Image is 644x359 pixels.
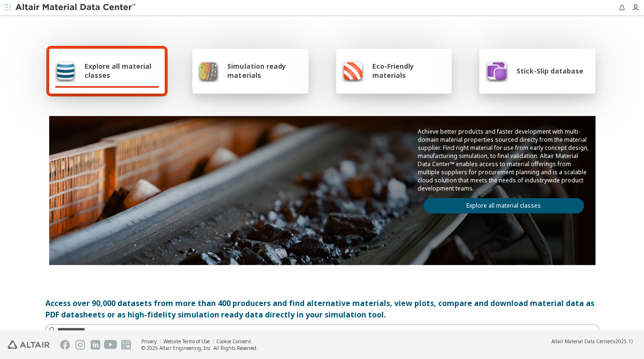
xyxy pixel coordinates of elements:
[55,59,76,82] img: Explore all material classes
[551,338,633,345] div: (v2025.1)
[216,338,251,345] a: Cookie Consent
[198,59,219,82] img: Simulation ready materials
[163,338,210,345] a: Website Terms of Use
[517,66,583,75] span: Stick-Slip database
[84,62,159,80] span: Explore all material classes
[45,297,599,320] div: Access over 90,000 datasets from more than 400 producers and find alternative materials, view plo...
[141,345,258,351] div: © 2025 Altair Engineering, Inc. All Rights Reserved.
[15,3,137,12] img: Altair Material Data Center
[551,338,612,345] span: Altair Material Data Center
[342,59,364,82] img: Eco-Friendly materials
[141,338,157,345] a: Privacy
[423,198,584,213] a: Explore all material classes
[485,59,508,82] img: Stick-Slip database
[418,127,590,192] p: Achieve better products and faster development with multi-domain material properties sourced dire...
[227,62,302,80] span: Simulation ready materials
[8,340,50,349] img: Altair Engineering
[372,62,446,80] span: Eco-Friendly materials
